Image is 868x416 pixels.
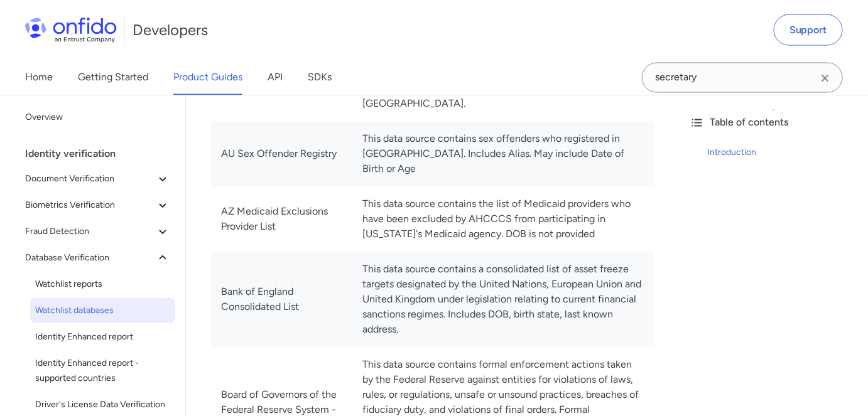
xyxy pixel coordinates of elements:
[25,198,155,213] span: Biometrics Verification
[25,18,117,43] img: Onfido Logo
[818,71,833,86] svg: Clear search field button
[20,105,175,131] a: Overview
[352,122,654,187] td: This data source contains sex offenders who registered in [GEOGRAPHIC_DATA]. Includes Alias. May ...
[25,60,53,95] a: Home
[30,325,175,350] a: Identity Enhanced report
[308,60,332,95] a: SDKs
[268,60,283,95] a: API
[25,251,155,266] span: Database Verification
[642,63,843,93] input: Onfido search input field
[774,14,843,46] a: Support
[133,20,208,40] h1: Developers
[20,246,175,271] button: Database Verification
[20,220,175,245] button: Fraud Detection
[35,356,170,387] span: Identity Enhanced report - supported countries
[20,167,175,192] button: Document Verification
[35,304,170,319] span: Watchlist databases
[352,187,654,252] td: This data source contains the list of Medicaid providers who have been excluded by AHCCCS from pa...
[211,252,352,348] td: Bank of England Consolidated List
[352,252,654,348] td: This data source contains a consolidated list of asset freeze targets designated by the United Na...
[25,142,180,167] div: Identity verification
[35,277,170,292] span: Watchlist reports
[211,187,352,252] td: AZ Medicaid Exclusions Provider List
[30,272,175,297] a: Watchlist reports
[707,146,858,161] a: Introduction
[211,122,352,187] td: AU Sex Offender Registry
[20,193,175,218] button: Biometrics Verification
[173,60,242,95] a: Product Guides
[25,110,170,125] span: Overview
[30,299,175,324] a: Watchlist databases
[25,172,155,187] span: Document Verification
[30,351,175,392] a: Identity Enhanced report - supported countries
[25,225,155,240] span: Fraud Detection
[690,115,858,131] div: Table of contents
[35,330,170,345] span: Identity Enhanced report
[78,60,148,95] a: Getting Started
